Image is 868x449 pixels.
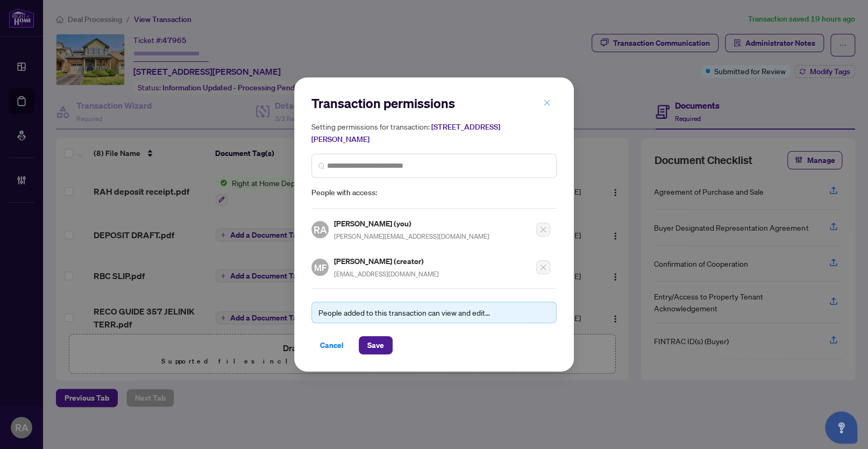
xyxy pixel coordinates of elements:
[314,222,327,237] span: RA
[367,337,384,354] span: Save
[334,217,489,230] h5: [PERSON_NAME] (you)
[318,307,550,318] div: People added to this transaction can view and edit...
[318,163,325,169] img: search_icon
[825,411,857,444] button: Open asap
[311,120,557,145] h5: Setting permissions for transaction:
[320,337,344,354] span: Cancel
[314,260,326,274] span: MF
[311,336,352,354] button: Cancel
[311,95,557,112] h2: Transaction permissions
[334,255,439,267] h5: [PERSON_NAME] (creator)
[359,336,393,354] button: Save
[334,270,439,278] span: [EMAIL_ADDRESS][DOMAIN_NAME]
[334,232,489,240] span: [PERSON_NAME][EMAIL_ADDRESS][DOMAIN_NAME]
[543,99,551,106] span: close
[311,187,557,199] span: People with access:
